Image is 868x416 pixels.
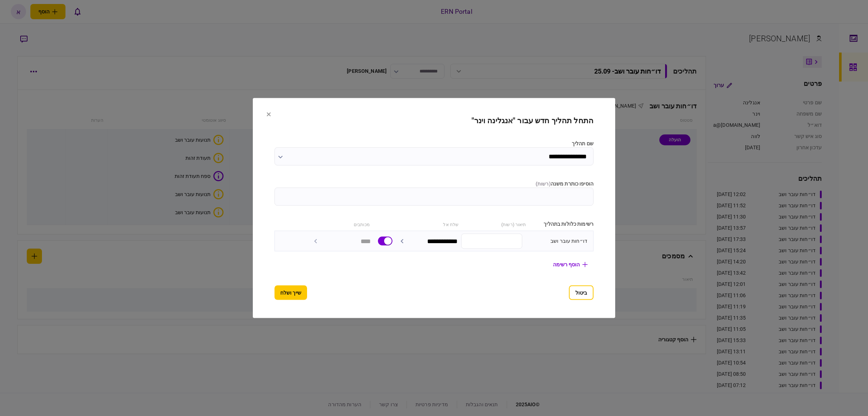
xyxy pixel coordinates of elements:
[395,220,459,228] div: שלח אל
[536,181,551,187] span: ( רשות )
[275,140,593,147] label: שם תהליך
[275,180,593,188] label: הוסיפו כותרת משנה
[569,286,593,300] button: ביטול
[275,286,307,300] button: שייך ושלח
[306,220,369,228] div: מכותבים
[275,116,593,125] h2: התחל תהליך חדש עבור "אנגלינה וינר"
[275,188,593,206] input: הוסיפו כותרת משנה
[462,220,526,228] div: תיאור (רשות)
[547,258,593,271] button: הוסף רשימה
[275,147,593,166] input: שם תהליך
[526,237,587,245] div: דו״חות עובר ושב
[530,220,593,228] div: רשימות כלולות בתהליך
